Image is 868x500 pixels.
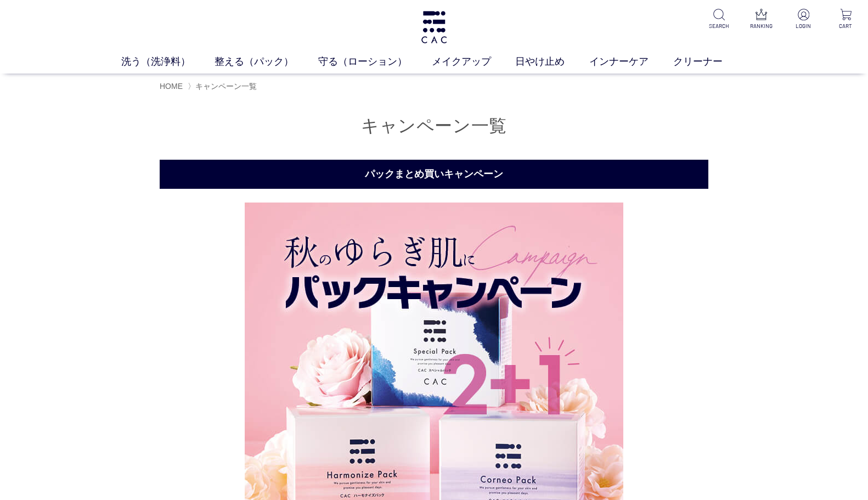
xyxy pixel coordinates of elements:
[215,54,318,69] a: 整える（パック）
[748,9,775,30] a: RANKING
[420,11,448,43] img: logo
[515,54,589,69] a: 日やけ止め
[188,81,260,92] li: 〉
[790,9,817,30] a: LOGIN
[832,22,859,30] p: CART
[432,54,516,69] a: メイクアップ
[160,114,708,138] h1: キャンペーン一覧
[673,54,747,69] a: クリーナー
[832,9,859,30] a: CART
[195,82,257,91] span: キャンペーン一覧
[790,22,817,30] p: LOGIN
[318,54,432,69] a: 守る（ローション）
[121,54,215,69] a: 洗う（洗浄料）
[706,22,732,30] p: SEARCH
[589,54,673,69] a: インナーケア
[748,22,775,30] p: RANKING
[160,82,183,91] a: HOME
[706,9,732,30] a: SEARCH
[160,160,708,189] h2: パックまとめ買いキャンペーン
